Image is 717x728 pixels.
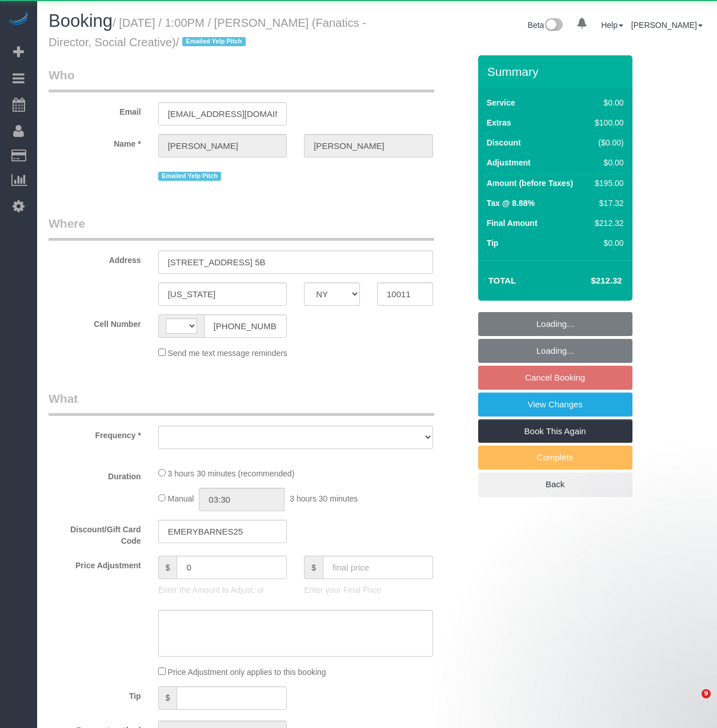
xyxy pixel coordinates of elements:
[40,250,150,266] label: Address
[290,494,358,503] span: 3 hours 30 minutes
[544,18,563,33] img: New interface
[168,668,326,677] span: Price Adjustment only applies to this booking
[40,102,150,118] label: Email
[487,65,627,78] h3: Summary
[158,172,222,181] span: Emailed Yelp Pitch
[49,17,366,48] small: / [DATE] / 1:00PM / [PERSON_NAME] (Fanatics - Director, Social Creative)
[487,157,531,168] label: Adjustment
[49,215,434,241] legend: Where
[377,282,433,306] input: Zip Code
[702,689,711,698] span: 9
[168,349,287,358] span: Send me text message reminders
[487,177,573,189] label: Amount (before Taxes)
[304,584,433,596] p: Enter your Final Price
[590,157,623,168] div: $0.00
[487,237,499,249] label: Tip
[176,36,249,48] span: /
[478,393,632,416] a: View Changes
[158,134,287,157] input: First Name
[487,97,515,108] label: Service
[304,556,323,579] span: $
[478,472,632,496] a: Back
[487,117,511,128] label: Extras
[631,21,703,30] a: [PERSON_NAME]
[528,21,563,30] a: Beta
[590,237,623,249] div: $0.00
[40,520,150,547] label: Discount/Gift Card Code
[556,276,622,286] h4: $212.32
[487,197,535,209] label: Tax @ 8.88%
[168,494,194,503] span: Manual
[40,314,150,330] label: Cell Number
[323,556,433,579] input: final price
[158,686,177,710] span: $
[40,426,150,441] label: Frequency *
[487,217,538,229] label: Final Amount
[601,21,623,30] a: Help
[7,11,30,27] img: Automaid Logo
[49,67,434,92] legend: Who
[590,137,623,148] div: ($0.00)
[49,11,113,31] span: Booking
[40,556,150,571] label: Price Adjustment
[478,419,632,443] a: Book This Again
[40,467,150,482] label: Duration
[158,556,177,579] span: $
[168,469,295,478] span: 3 hours 30 minutes (recommended)
[49,390,434,416] legend: What
[158,282,287,306] input: City
[487,137,521,148] label: Discount
[182,37,246,46] span: Emailed Yelp Pitch
[158,584,287,596] p: Enter the Amount to Adjust, or
[488,276,516,285] strong: Total
[158,102,287,126] input: Email
[590,197,623,209] div: $17.32
[40,686,150,702] label: Tip
[678,689,706,717] iframe: Intercom live chat
[304,134,433,157] input: Last Name
[590,177,623,189] div: $195.00
[204,314,287,338] input: Cell Number
[40,134,150,149] label: Name *
[590,217,623,229] div: $212.32
[590,97,623,108] div: $0.00
[590,117,623,128] div: $100.00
